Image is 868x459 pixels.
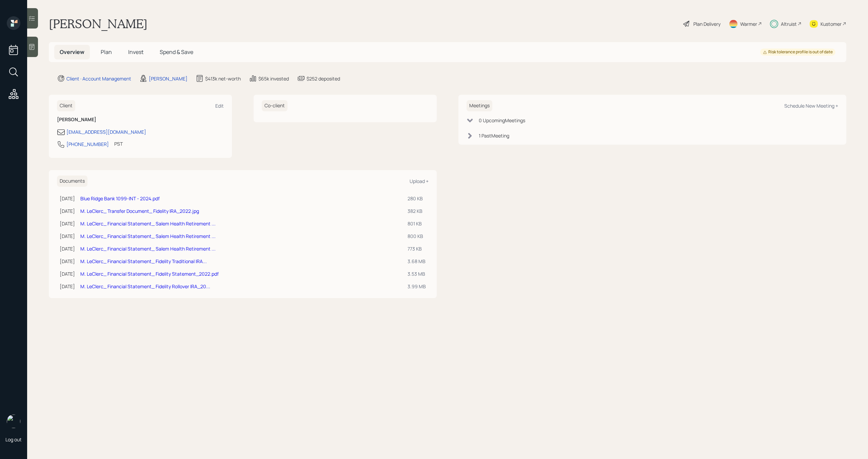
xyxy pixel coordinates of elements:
[80,208,199,214] a: M. LeClerc_ Transfer Document_ Fidelity IRA_2022.jpg
[114,140,123,147] div: PST
[410,178,429,184] div: Upload +
[149,75,188,82] div: [PERSON_NAME]
[781,20,797,27] div: Altruist
[408,283,426,290] div: 3.99 MB
[60,245,75,252] div: [DATE]
[763,49,833,55] div: Risk tolerance profile is out of date
[66,128,146,135] div: [EMAIL_ADDRESS][DOMAIN_NAME]
[821,20,842,27] div: Kustomer
[408,258,426,265] div: 3.68 MB
[160,48,193,56] span: Spend & Save
[408,207,426,215] div: 382 KB
[60,258,75,265] div: [DATE]
[60,283,75,290] div: [DATE]
[60,233,75,240] div: [DATE]
[215,103,224,109] div: Edit
[80,283,210,290] a: M. LeClerc_ Financial Statement_ Fidelity Rollover IRA_20...
[408,195,426,202] div: 280 KB
[408,233,426,240] div: 800 KB
[60,270,75,277] div: [DATE]
[479,132,509,139] div: 1 Past Meeting
[693,20,721,27] div: Plan Delivery
[66,75,131,82] div: Client · Account Management
[60,48,84,56] span: Overview
[80,245,216,252] a: M. LeClerc_ Financial Statement_ Salem Health Retirement ...
[205,75,241,82] div: $413k net-worth
[5,436,22,443] div: Log out
[479,117,525,124] div: 0 Upcoming Meeting s
[57,117,224,123] h6: [PERSON_NAME]
[740,20,757,27] div: Warmer
[408,220,426,227] div: 801 KB
[101,48,112,56] span: Plan
[408,270,426,277] div: 3.53 MB
[80,195,160,202] a: Blue Ridge Bank 1099-INT - 2024.pdf
[60,220,75,227] div: [DATE]
[128,48,143,56] span: Invest
[258,75,289,82] div: $65k invested
[262,100,288,111] h6: Co-client
[80,258,207,264] a: M. LeClerc_ Financial Statement_ Fidelity Traditional IRA...
[467,100,492,111] h6: Meetings
[7,415,20,428] img: michael-russo-headshot.png
[57,100,75,111] h6: Client
[60,207,75,215] div: [DATE]
[408,245,426,252] div: 773 KB
[66,141,109,148] div: [PHONE_NUMBER]
[307,75,340,82] div: $252 deposited
[57,176,87,187] h6: Documents
[80,233,216,239] a: M. LeClerc_ Financial Statement_ Salem Health Retirement ...
[60,195,75,202] div: [DATE]
[784,103,838,109] div: Schedule New Meeting +
[49,16,147,31] h1: [PERSON_NAME]
[80,271,219,277] a: M. LeClerc_ Financial Statement_ Fidelity Statement_2022.pdf
[80,220,216,227] a: M. LeClerc_ Financial Statement_ Salem Health Retirement ...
